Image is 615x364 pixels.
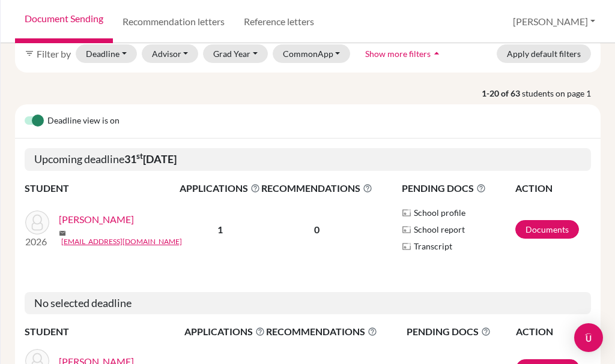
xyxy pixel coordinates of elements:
[431,47,443,59] i: arrow_drop_up
[402,225,411,234] img: Parchments logo
[365,49,431,59] span: Show more filters
[47,114,120,128] span: Deadline view is on
[25,49,34,58] i: filter_list
[37,48,71,59] span: Filter by
[261,222,372,237] p: 0
[25,181,179,196] th: STUDENT
[515,324,591,339] th: ACTION
[124,152,177,166] b: 31 [DATE]
[25,324,184,339] th: STUDENT
[402,181,514,195] span: PENDING DOCS
[414,206,465,219] span: School profile
[402,242,411,251] img: Parchments logo
[25,292,591,315] h5: No selected deadline
[273,44,351,63] button: CommonApp
[407,324,515,339] span: PENDING DOCS
[482,87,522,100] strong: 1-20 of 63
[25,210,49,234] img: Mikolji, Avery
[355,44,453,63] button: Show more filtersarrow_drop_up
[414,223,465,236] span: School report
[59,212,134,227] a: [PERSON_NAME]
[261,181,372,195] span: RECOMMENDATIONS
[574,323,603,352] div: Open Intercom Messenger
[180,181,260,195] span: APPLICATIONS
[507,10,601,33] button: [PERSON_NAME]
[266,324,377,339] span: RECOMMENDATIONS
[515,181,591,196] th: ACTION
[61,236,182,247] a: [EMAIL_ADDRESS][DOMAIN_NAME]
[497,44,591,63] button: Apply default filters
[59,230,66,237] span: mail
[203,44,268,63] button: Grad Year
[25,148,591,171] h5: Upcoming deadline
[136,151,143,161] sup: st
[515,220,579,239] a: Documents
[217,224,223,235] b: 1
[522,87,601,100] span: students on page 1
[142,44,199,63] button: Advisor
[25,234,49,249] p: 2026
[76,44,137,63] button: Deadline
[402,208,411,218] img: Parchments logo
[184,324,265,339] span: APPLICATIONS
[414,240,452,252] span: Transcript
